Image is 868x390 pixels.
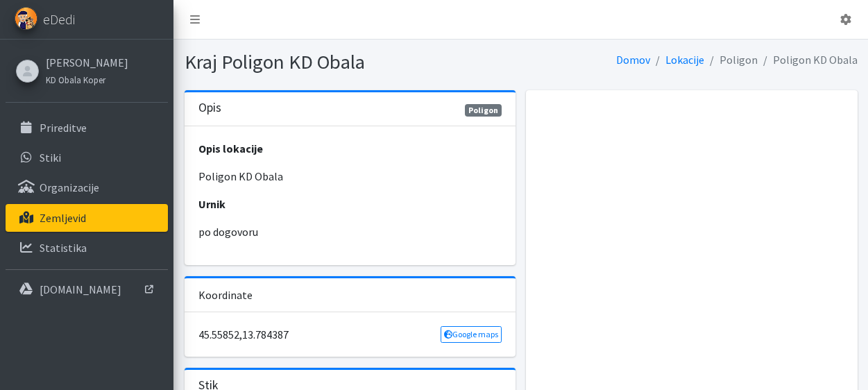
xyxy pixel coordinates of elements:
[758,50,858,70] li: Poligon KD Obala
[46,71,128,87] a: KD Obala Koper
[40,211,86,225] p: Zemljevid
[185,278,516,312] div: Koordinate
[6,114,168,142] a: Prireditve
[198,168,502,185] p: Poligon KD Obala
[198,101,221,115] h3: Opis
[46,54,128,71] a: [PERSON_NAME]
[6,234,168,262] a: Statistika
[6,275,168,303] a: [DOMAIN_NAME]
[40,180,99,194] p: Organizacije
[43,9,75,30] span: eDedi
[40,241,87,255] p: Statistika
[441,326,502,343] a: Google maps
[40,151,61,164] p: Stiki
[465,104,502,117] span: Poligon
[6,204,168,232] a: Zemljevid
[185,312,516,357] div: 45.55852,13.784387
[198,223,502,240] p: po dogovoru
[185,50,516,74] h1: Kraj Poligon KD Obala
[6,144,168,171] a: Stiki
[6,173,168,201] a: Organizacije
[198,197,225,211] strong: Urnik
[40,282,121,296] p: [DOMAIN_NAME]
[704,50,758,70] li: Poligon
[46,74,105,85] small: KD Obala Koper
[198,142,263,155] strong: Opis lokacije
[616,53,650,67] a: Domov
[40,121,87,135] p: Prireditve
[665,53,704,67] a: Lokacije
[15,7,37,30] img: eDedi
